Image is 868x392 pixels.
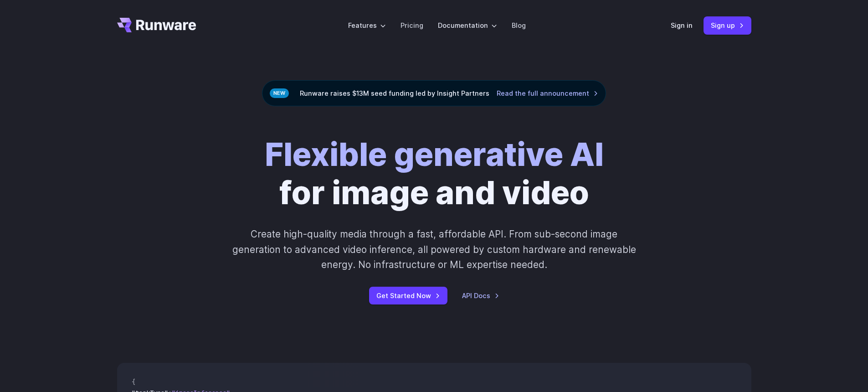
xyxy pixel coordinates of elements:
label: Features [348,20,386,31]
p: Create high-quality media through a fast, affordable API. From sub-second image generation to adv... [231,227,637,272]
a: Read the full announcement [497,88,598,98]
strong: Flexible generative AI [265,135,604,174]
span: { [132,378,135,386]
label: Documentation [438,20,497,31]
a: API Docs [462,290,499,301]
a: Blog [512,20,526,31]
a: Sign in [671,20,693,31]
div: Runware raises $13M seed funding led by Insight Partners [262,80,606,106]
h1: for image and video [265,135,604,212]
a: Go to / [117,18,196,32]
a: Get Started Now [369,287,447,304]
a: Sign up [704,16,751,34]
a: Pricing [401,20,423,31]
